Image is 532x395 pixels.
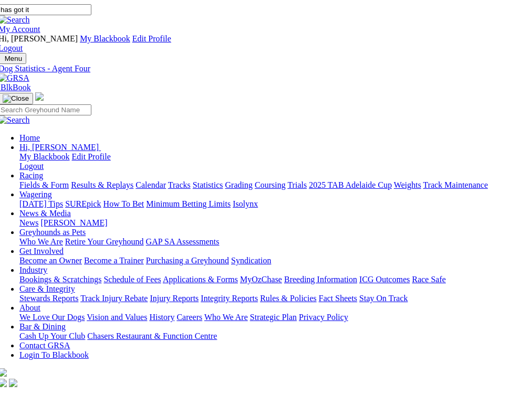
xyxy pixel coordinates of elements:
a: Logout [19,162,44,170]
a: Cash Up Your Club [19,332,85,340]
a: Racing [19,171,43,180]
a: MyOzChase [240,275,282,284]
a: Rules & Policies [260,294,317,303]
a: Edit Profile [72,152,111,161]
a: Contact GRSA [19,341,70,350]
a: Injury Reports [150,294,199,303]
a: Become a Trainer [84,256,144,265]
span: Hi, [PERSON_NAME] [19,143,99,152]
a: Weights [394,180,421,189]
a: ICG Outcomes [359,275,410,284]
div: Hi, [PERSON_NAME] [19,152,522,171]
span: BlkBook [1,83,31,92]
a: My Blackbook [19,152,70,161]
a: Edit Profile [132,34,171,43]
img: twitter.svg [9,379,17,387]
a: Vision and Values [87,313,147,322]
a: Careers [176,313,202,322]
div: Bar & Dining [19,332,522,341]
a: News [19,218,38,227]
a: GAP SA Assessments [146,237,220,246]
a: Care & Integrity [19,284,75,293]
a: Integrity Reports [201,294,258,303]
a: Tracks [168,180,191,189]
a: Login To Blackbook [19,350,89,359]
a: [DATE] Tips [19,199,63,208]
a: Industry [19,265,47,274]
a: Applications & Forms [163,275,238,284]
a: Stay On Track [359,294,408,303]
a: Fields & Form [19,180,69,189]
div: Racing [19,180,522,190]
a: Track Injury Rebate [80,294,148,303]
a: Hi, [PERSON_NAME] [19,143,101,152]
span: Menu [5,55,22,62]
div: Wagering [19,199,522,209]
a: Fact Sheets [319,294,357,303]
a: Statistics [193,180,223,189]
a: About [19,303,40,312]
a: Schedule of Fees [103,275,161,284]
a: Who We Are [204,313,248,322]
img: Close [3,94,29,103]
a: Become an Owner [19,256,82,265]
a: Bar & Dining [19,322,66,331]
a: Track Maintenance [423,180,488,189]
a: Minimum Betting Limits [146,199,231,208]
a: Greyhounds as Pets [19,228,86,237]
div: Care & Integrity [19,294,522,303]
a: Retire Your Greyhound [65,237,144,246]
a: My Blackbook [80,34,130,43]
a: Trials [287,180,307,189]
a: 2025 TAB Adelaide Cup [309,180,392,189]
a: Strategic Plan [250,313,297,322]
a: History [149,313,174,322]
div: Greyhounds as Pets [19,237,522,247]
a: [PERSON_NAME] [40,218,107,227]
a: Isolynx [233,199,258,208]
a: Purchasing a Greyhound [146,256,229,265]
a: Bookings & Scratchings [19,275,101,284]
div: News & Media [19,218,522,228]
a: Syndication [231,256,271,265]
a: Home [19,133,40,142]
a: SUREpick [65,199,101,208]
a: Stewards Reports [19,294,78,303]
a: News & Media [19,209,71,218]
a: Get Involved [19,247,64,255]
a: Privacy Policy [299,313,348,322]
a: Grading [225,180,253,189]
a: Breeding Information [284,275,357,284]
a: How To Bet [103,199,144,208]
a: We Love Our Dogs [19,313,85,322]
a: Who We Are [19,237,63,246]
a: Calendar [135,180,166,189]
a: Race Safe [412,275,445,284]
a: Coursing [255,180,286,189]
div: About [19,313,522,322]
a: Results & Replays [71,180,133,189]
img: logo-grsa-white.png [35,92,44,101]
div: Get Involved [19,256,522,265]
a: Wagering [19,190,52,199]
div: Industry [19,275,522,284]
a: Chasers Restaurant & Function Centre [87,332,217,340]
